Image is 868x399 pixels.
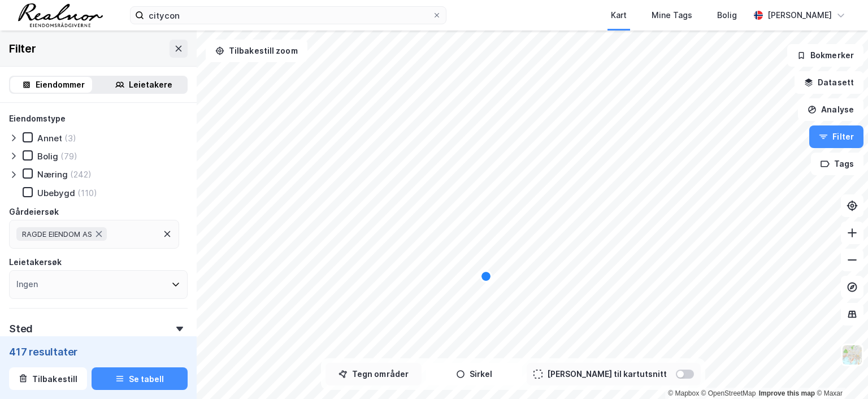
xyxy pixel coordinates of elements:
button: Analyse [798,98,863,121]
iframe: Chat Widget [811,345,868,399]
div: Kart [611,8,627,22]
div: (3) [64,133,76,144]
div: (79) [60,151,77,162]
button: Filter [809,125,863,148]
span: RAGDE EIENDOM AS [22,229,92,238]
button: Tilbakestill zoom [206,40,307,62]
button: Sirkel [426,363,522,385]
div: Annet [37,133,62,144]
div: [PERSON_NAME] til kartutsnitt [547,367,667,381]
div: 417 resultater [9,345,188,358]
div: Eiendommer [36,78,85,92]
a: Improve this map [759,389,815,397]
button: Se tabell [92,367,188,390]
div: Bolig [717,8,737,22]
input: Søk på adresse, matrikkel, gårdeiere, leietakere eller personer [144,7,432,24]
div: Bolig [37,151,58,162]
div: Eiendomstype [9,112,66,125]
div: Kontrollprogram for chat [811,345,868,399]
div: Mine Tags [652,8,692,22]
div: Leietakere [129,78,172,92]
button: Tegn områder [325,363,422,385]
div: Ubebygd [37,188,75,198]
button: Bokmerker [787,44,863,67]
a: Mapbox [668,389,699,397]
div: Gårdeiersøk [9,205,59,219]
div: (110) [77,188,97,198]
img: realnor-logo.934646d98de889bb5806.png [18,3,103,27]
div: Filter [9,40,36,58]
div: (242) [70,169,92,180]
button: Tilbakestill [9,367,87,390]
button: Tags [811,153,863,175]
a: OpenStreetMap [701,389,756,397]
div: Leietakersøk [9,255,62,269]
div: Næring [37,169,68,180]
img: Z [841,344,863,366]
div: Ingen [16,277,38,291]
div: [PERSON_NAME] [767,8,832,22]
button: Datasett [795,71,863,94]
div: Map marker [481,272,491,281]
div: Sted [9,322,33,336]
